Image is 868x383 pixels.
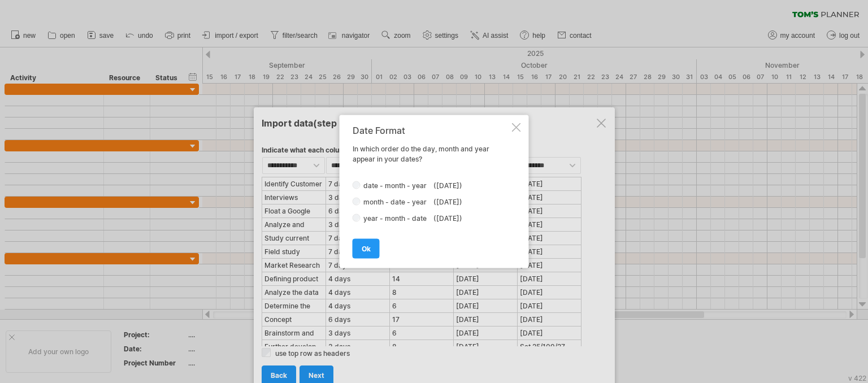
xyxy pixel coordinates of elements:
label: year - month - date ([DATE]) [361,214,472,223]
label: month - date - year ([DATE]) [361,198,472,206]
div: In which order do the day, month and year appear in your dates? [353,125,510,258]
a: ok [353,239,380,259]
div: Date Format [353,125,510,136]
label: date - month - year ([DATE]) [361,181,472,190]
span: ok [362,245,371,253]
